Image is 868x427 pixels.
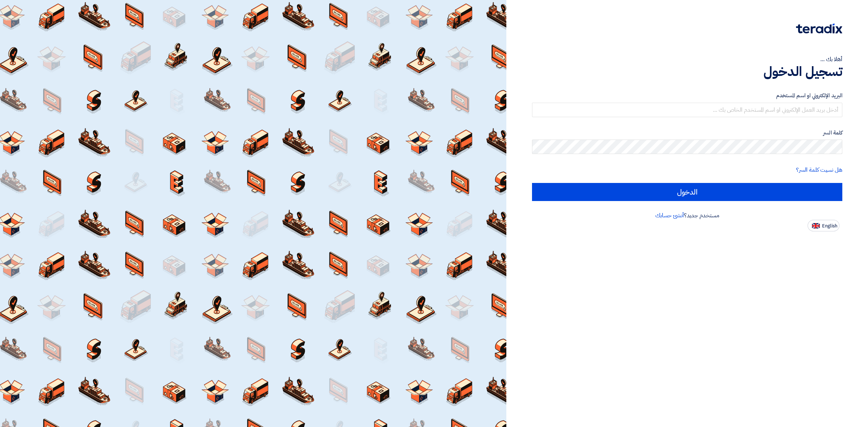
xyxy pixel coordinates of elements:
label: البريد الإلكتروني او اسم المستخدم [532,91,842,100]
h1: تسجيل الدخول [532,64,842,80]
input: أدخل بريد العمل الإلكتروني او اسم المستخدم الخاص بك ... [532,103,842,117]
a: أنشئ حسابك [655,211,684,220]
div: مستخدم جديد؟ [532,211,842,220]
input: الدخول [532,183,842,201]
a: هل نسيت كلمة السر؟ [796,166,842,174]
button: English [808,220,839,231]
img: en-US.png [812,223,820,229]
span: English [822,223,837,229]
div: أهلا بك ... [532,55,842,64]
img: Teradix logo [796,24,842,34]
label: كلمة السر [532,129,842,137]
